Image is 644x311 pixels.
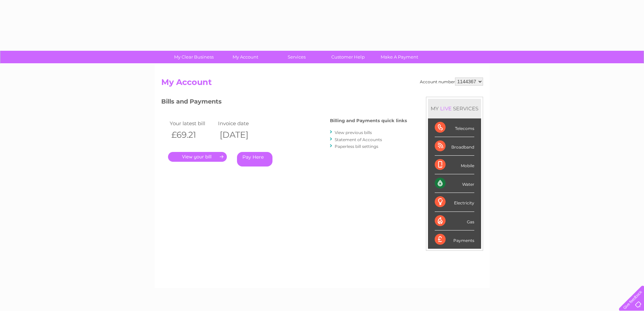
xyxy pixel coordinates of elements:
h4: Billing and Payments quick links [330,118,407,123]
div: Telecoms [435,118,474,137]
a: Customer Help [320,51,376,63]
th: [DATE] [216,128,265,142]
a: View previous bills [335,130,372,135]
th: £69.21 [168,128,217,142]
a: Paperless bill settings [335,144,378,149]
h2: My Account [161,77,483,90]
div: MY SERVICES [428,99,481,118]
a: My Clear Business [166,51,222,63]
h3: Bills and Payments [161,97,407,109]
a: Pay Here [237,152,272,166]
a: My Account [217,51,273,63]
div: Mobile [435,156,474,174]
a: . [168,152,227,162]
div: Payments [435,230,474,249]
div: Gas [435,212,474,230]
td: Your latest bill [168,119,217,128]
a: Statement of Accounts [335,137,382,142]
div: Account number [420,77,483,86]
a: Make A Payment [372,51,427,63]
div: Broadband [435,137,474,156]
a: Services [269,51,325,63]
div: Water [435,174,474,193]
div: LIVE [439,105,453,112]
div: Electricity [435,193,474,212]
td: Invoice date [216,119,265,128]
